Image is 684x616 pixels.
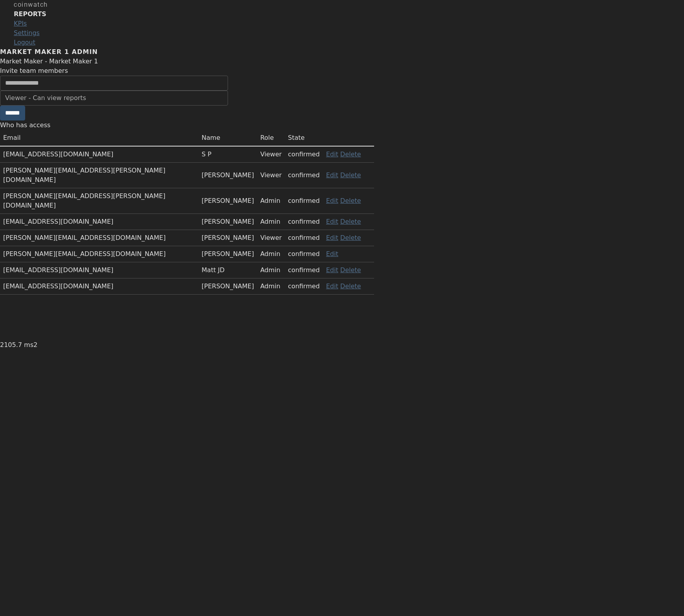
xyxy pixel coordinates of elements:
td: [PERSON_NAME] [198,246,257,262]
a: Edit [326,171,338,179]
a: Settings [14,28,40,38]
span: Admin [260,197,280,204]
a: Edit [326,266,338,274]
td: State [285,130,323,146]
span: Viewer [260,171,282,179]
a: Logout [14,39,35,46]
td: Matt JD [198,262,257,278]
a: Delete [340,150,361,158]
span: Admin [260,266,280,274]
a: Delete [340,171,361,179]
span: Viewer [260,234,282,241]
a: Delete [340,282,361,290]
td: confirmed [285,146,323,163]
span: Admin [260,250,280,258]
td: [PERSON_NAME] [198,278,257,295]
td: confirmed [285,163,323,188]
div: Viewer - Can view reports [5,93,223,103]
a: Edit [326,250,338,258]
span: ms [24,341,33,349]
td: confirmed [285,188,323,214]
td: [PERSON_NAME] [198,230,257,246]
a: Edit [326,234,338,241]
td: confirmed [285,246,323,262]
td: Name [198,130,257,146]
span: Admin [260,282,280,290]
a: Delete [340,197,361,204]
div: REPORTS [14,9,670,19]
td: Role [257,130,285,146]
span: Admin [260,218,280,225]
td: [PERSON_NAME] [198,188,257,214]
td: S P [198,146,257,163]
a: Delete [340,218,361,225]
a: Edit [326,197,338,204]
a: Edit [326,150,338,158]
a: Edit [326,218,338,225]
a: Edit [326,282,338,290]
td: confirmed [285,262,323,278]
td: [PERSON_NAME] [198,214,257,230]
a: Delete [340,266,361,274]
td: confirmed [285,230,323,246]
span: Viewer [260,150,282,158]
td: confirmed [285,214,323,230]
td: [PERSON_NAME] [198,163,257,188]
span: 2 [33,341,37,349]
a: Delete [340,234,361,241]
td: confirmed [285,278,323,295]
a: KPIs [14,19,670,28]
